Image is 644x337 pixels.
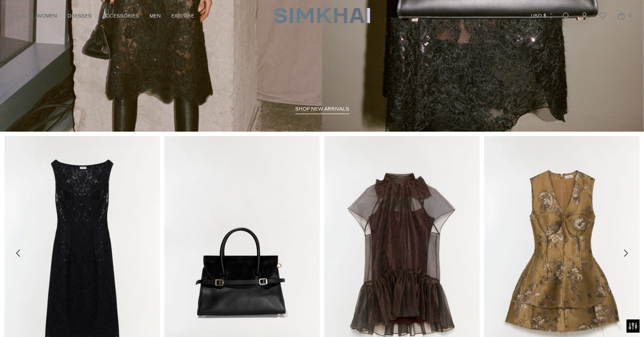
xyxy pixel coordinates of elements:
a: Open search modal [557,7,575,25]
a: SIMKHAI [274,7,370,24]
button: Move to previous carousel slide [9,244,28,263]
button: USD $ [531,6,554,25]
button: Move to next carousel slide [616,244,635,263]
a: Wishlist [594,7,612,25]
a: ACCESSORIES [102,6,139,25]
a: WOMEN [37,6,57,25]
a: NEW [14,6,26,25]
a: Open cart modal [612,7,630,25]
a: EXPLORE [171,6,194,25]
span: 0 [626,11,633,19]
a: Go to the account page [576,7,593,25]
a: MEN [149,6,161,25]
a: DRESSES [67,6,92,25]
a: shop new arrivals [295,106,349,115]
span: shop new arrivals [295,106,349,112]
